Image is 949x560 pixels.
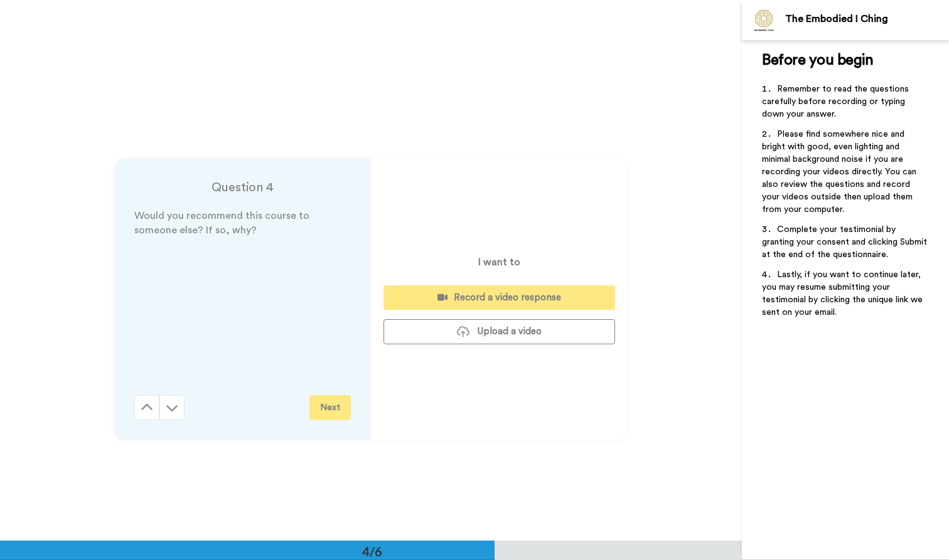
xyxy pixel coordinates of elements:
button: Record a video response [383,285,615,310]
span: Lastly, if you want to continue later, you may resume submitting your testimonial by clicking the... [762,270,925,317]
h4: Question 4 [134,179,351,196]
button: Next [309,395,351,420]
span: Before you begin [762,53,873,68]
img: Profile Image [749,5,779,35]
span: Complete your testimonial by granting your consent and clicking Submit at the end of the question... [762,225,930,259]
div: Record a video response [394,291,605,304]
div: 4/6 [342,542,402,560]
p: I want to [478,255,520,270]
div: The Embodied I Ching [785,13,948,25]
span: Would you recommend this course to someone else? If so, why? [134,211,312,235]
span: Please find somewhere nice and bright with good, even lighting and minimal background noise if yo... [762,130,919,214]
span: Remember to read the questions carefully before recording or typing down your answer. [762,85,911,119]
button: Upload a video [383,319,615,344]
